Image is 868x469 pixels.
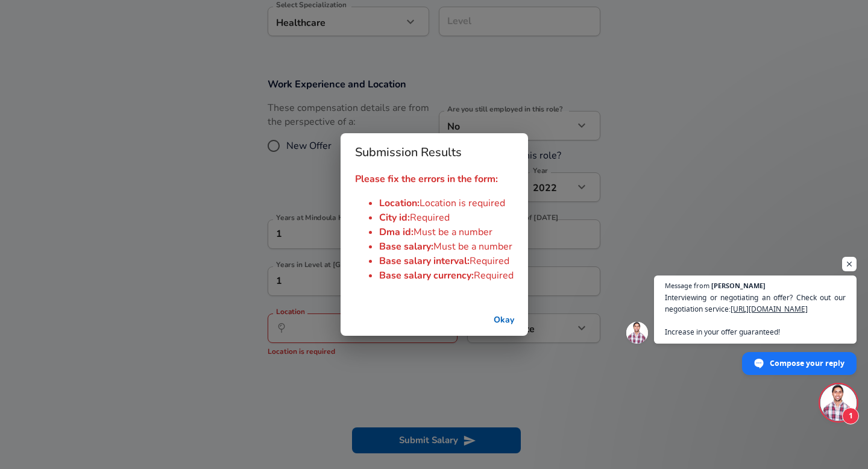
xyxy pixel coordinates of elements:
span: City id : [379,211,410,224]
h2: Submission Results [341,133,528,172]
span: Base salary interval : [379,254,470,268]
span: Compose your reply [770,353,844,374]
span: Interviewing or negotiating an offer? Check out our negotiation service: Increase in your offer g... [665,292,846,338]
span: Required [470,254,509,268]
strong: Please fix the errors in the form: [355,172,498,186]
span: Required [410,211,450,224]
span: Location : [379,197,420,210]
span: Dma id : [379,225,414,239]
span: Location is required [420,197,505,210]
span: Base salary currency : [379,269,474,282]
span: Must be a number [433,240,512,253]
span: Required [474,269,514,282]
span: 1 [842,408,859,424]
div: Open chat [820,385,857,421]
span: [PERSON_NAME] [711,282,766,289]
button: successful-submission-button [485,309,523,332]
span: Base salary : [379,240,433,253]
span: Must be a number [414,225,492,239]
span: Message from [665,282,709,289]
